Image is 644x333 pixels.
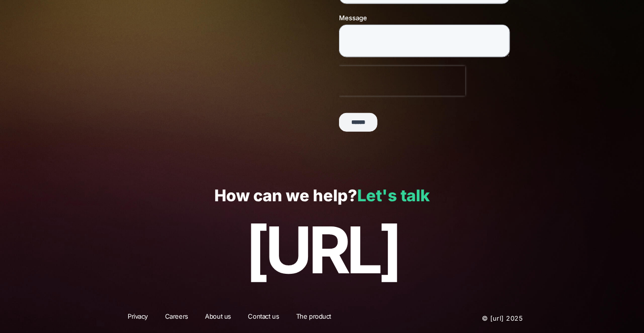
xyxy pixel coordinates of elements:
a: The product [290,312,338,325]
a: Contact us [242,312,286,325]
p: © [URL] 2025 [422,312,523,325]
p: [URL] [21,214,622,286]
a: Careers [159,312,195,325]
a: Privacy [121,312,154,325]
p: How can we help? [21,187,622,205]
a: Let's talk [357,186,430,205]
a: About us [199,312,237,325]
